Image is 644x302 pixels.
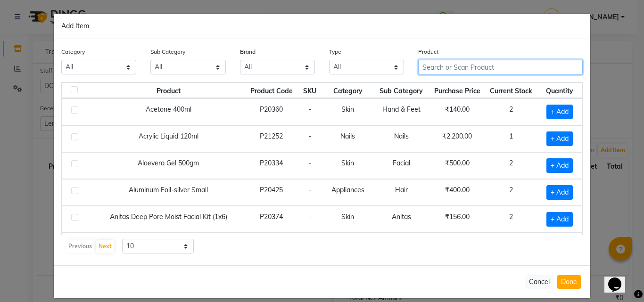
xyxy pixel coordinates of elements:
[429,125,485,152] td: ₹2,200.00
[485,98,537,125] td: 2
[546,158,573,173] span: + Add
[150,48,185,56] label: Sub Category
[604,264,635,293] iframe: chat widget
[329,48,341,56] label: Type
[61,48,85,56] label: Category
[322,179,373,206] td: Appliances
[485,206,537,233] td: 2
[91,179,246,206] td: Aluminum Foil-silver Small
[245,179,297,206] td: P20425
[297,206,322,233] td: -
[418,48,438,56] label: Product
[485,152,537,179] td: 2
[373,206,429,233] td: Anitas
[373,98,429,125] td: Hand & Feet
[373,179,429,206] td: Hair
[485,179,537,206] td: 2
[322,233,373,260] td: Skin
[322,82,373,98] th: Category
[91,233,246,260] td: Anitas Essential Luxuries Aroma Pedi Kit
[429,98,485,125] td: ₹140.00
[546,212,573,227] span: + Add
[322,125,373,152] td: Nails
[245,98,297,125] td: P20360
[546,105,573,119] span: + Add
[91,82,246,98] th: Product
[557,275,581,289] button: Done
[373,152,429,179] td: Facial
[91,125,246,152] td: Acrylic Liquid 120ml
[537,82,582,98] th: Quantity
[485,82,537,98] th: Current Stock
[418,60,583,74] input: Search or Scan Product
[373,82,429,98] th: Sub Category
[91,152,246,179] td: Aloevera Gel 500gm
[240,48,256,56] label: Brand
[54,14,590,39] div: Add Item
[429,206,485,233] td: ₹156.00
[245,125,297,152] td: P21252
[297,98,322,125] td: -
[429,179,485,206] td: ₹400.00
[245,152,297,179] td: P20334
[373,125,429,152] td: Nails
[297,233,322,260] td: -
[525,275,553,289] button: Cancel
[297,152,322,179] td: -
[322,98,373,125] td: Skin
[373,233,429,260] td: Anitas
[91,206,246,233] td: Anitas Deep Pore Moist Facial Kit (1x6)
[322,206,373,233] td: Skin
[429,152,485,179] td: ₹500.00
[245,233,297,260] td: P20375
[96,240,114,253] button: Next
[429,233,485,260] td: ₹190.00
[297,125,322,152] td: -
[245,82,297,98] th: Product Code
[322,152,373,179] td: Skin
[297,179,322,206] td: -
[91,98,246,125] td: Acetone 400ml
[297,82,322,98] th: SKU
[245,206,297,233] td: P20374
[434,87,480,95] span: Purchase Price
[485,125,537,152] td: 1
[485,233,537,260] td: 23
[546,185,573,200] span: + Add
[546,131,573,146] span: + Add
